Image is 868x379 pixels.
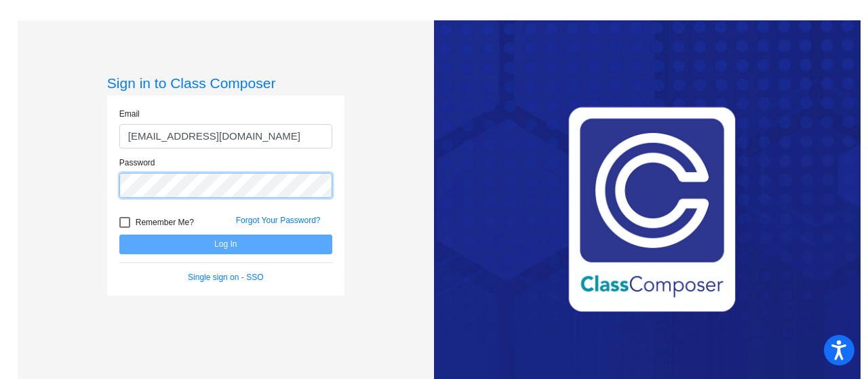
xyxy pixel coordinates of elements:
label: Password [119,157,155,169]
span: Remember Me? [136,214,194,231]
label: Email [119,108,140,120]
h3: Sign in to Class Composer [107,75,344,92]
button: Log In [119,235,332,254]
a: Forgot Your Password? [236,216,321,225]
a: Single sign on - SSO [188,273,263,282]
